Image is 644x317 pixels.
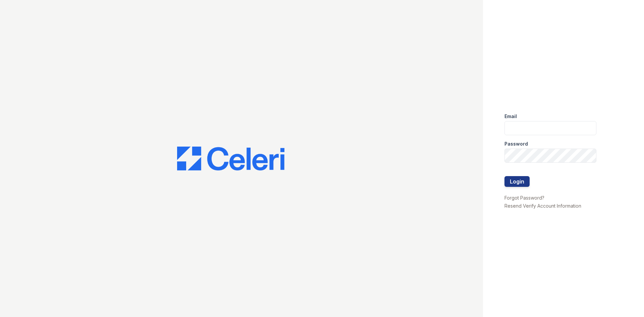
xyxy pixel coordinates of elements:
[504,176,530,187] button: Login
[177,147,284,171] img: CE_Logo_Blue-a8612792a0a2168367f1c8372b55b34899dd931a85d93a1a3d3e32e68fde9ad4.png
[504,203,581,209] a: Resend Verify Account Information
[504,141,528,147] label: Password
[504,195,544,201] a: Forgot Password?
[504,113,517,120] label: Email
